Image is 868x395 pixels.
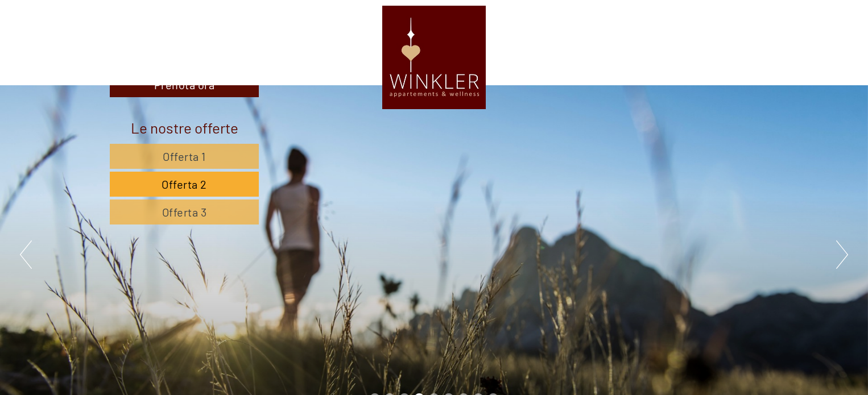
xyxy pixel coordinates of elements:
[162,177,207,191] span: Offerta 2
[110,117,259,138] div: Le nostre offerte
[20,240,32,269] button: Previous
[836,240,848,269] button: Next
[162,205,207,219] span: Offerta 3
[163,149,206,163] span: Offerta 1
